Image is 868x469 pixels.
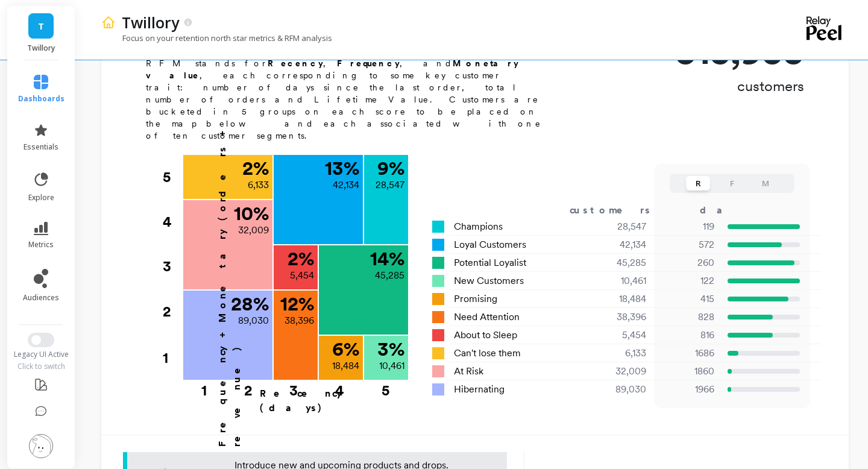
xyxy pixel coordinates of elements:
div: 4 [316,381,363,393]
span: Loyal Customers [454,238,526,252]
p: 12 % [280,294,314,313]
p: 14 % [370,249,404,268]
span: Need Attention [454,310,520,324]
p: 10 % [234,204,269,223]
p: 6 % [332,339,359,359]
span: Promising [454,292,497,306]
div: 2 [163,289,182,334]
div: 3 [271,381,316,393]
div: 28,547 [575,219,661,234]
span: essentials [24,142,58,152]
div: Legacy UI Active [6,350,77,359]
div: customers [570,203,667,218]
p: Focus on your retention north star metrics & RFM analysis [101,33,332,43]
p: 415 [661,292,714,306]
div: 2 [225,381,271,393]
div: 5,454 [575,328,661,342]
p: 260 [661,256,714,270]
p: 45,285 [375,268,404,283]
div: 38,396 [575,310,661,324]
span: explore [28,193,54,203]
p: 1966 [661,382,714,397]
p: 28,547 [376,178,404,192]
p: customers [675,77,804,96]
div: 89,030 [575,382,661,397]
div: 10,461 [575,274,661,288]
p: 3 % [377,339,404,359]
span: T [38,19,44,33]
p: 9 % [377,159,404,178]
p: 28 % [231,294,269,313]
div: 5 [163,155,182,200]
p: 13 % [325,159,359,178]
span: Potential Loyalist [454,256,526,270]
div: Click to switch [6,362,77,371]
div: 6,133 [575,346,661,360]
p: 816 [661,328,714,342]
div: 1 [163,335,182,381]
p: 6,133 [248,178,269,192]
span: Champions [454,219,503,234]
p: 572 [661,238,714,252]
p: 18,484 [332,359,359,373]
div: 32,009 [575,364,661,379]
p: 315,933 [675,33,804,69]
button: Switch to New UI [28,333,54,347]
div: days [700,203,749,218]
div: 3 [163,244,182,289]
span: About to Sleep [454,328,517,342]
button: R [686,176,710,190]
div: 5 [363,381,408,393]
p: 5,454 [290,268,314,283]
p: Twillory [19,43,63,53]
p: Twillory [122,12,179,33]
p: 32,009 [238,223,269,238]
p: 122 [661,274,714,288]
span: New Customers [454,274,524,288]
span: audiences [23,293,59,303]
p: 828 [661,310,714,324]
div: 4 [163,200,182,244]
p: 42,134 [333,178,359,192]
div: 18,484 [575,292,661,306]
p: 10,461 [379,359,404,373]
p: 89,030 [238,313,269,328]
p: Frequency + Monetary (orders + revenue) [215,90,244,447]
span: At Risk [454,364,483,379]
p: 38,396 [285,313,314,328]
span: Can't lose them [454,346,521,360]
div: 1 [179,381,229,393]
div: 42,134 [575,238,661,252]
span: dashboards [18,94,64,104]
b: Frequency [337,58,400,68]
div: 45,285 [575,256,661,270]
p: 1686 [661,346,714,360]
b: Recency [268,58,323,68]
p: 2 % [288,249,314,268]
p: 2 % [242,159,269,178]
button: M [753,176,778,190]
p: RFM stands for , , and , each corresponding to some key customer trait: number of days since the ... [146,57,556,142]
img: header icon [101,15,116,30]
img: profile picture [29,434,53,458]
span: Hibernating [454,382,505,397]
span: metrics [28,240,54,250]
p: 1860 [661,364,714,379]
button: F [720,176,744,190]
p: 119 [661,219,714,234]
p: Recency (days) [260,386,408,415]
